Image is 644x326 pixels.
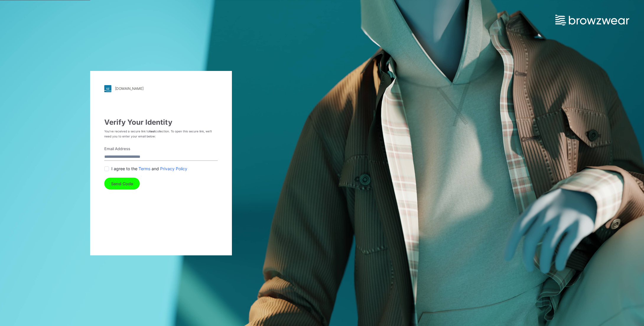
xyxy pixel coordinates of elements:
[104,85,218,92] a: [DOMAIN_NAME]
[104,146,214,152] label: Email Address
[104,118,218,126] h3: Verify Your Identity
[555,15,629,25] img: browzwear-logo.e42bd6dac1945053ebaf764b6aa21510.svg
[104,166,218,172] div: I agree to the and
[160,166,187,172] a: Privacy Policy
[104,85,111,92] img: stylezone-logo.562084cfcfab977791bfbf7441f1a819.svg
[139,166,150,172] a: Terms
[104,129,218,139] p: You’ve received a secure link to collection. To open this secure link, we’ll need you to enter yo...
[104,178,140,189] button: Send Code
[115,86,144,91] div: [DOMAIN_NAME]
[149,129,155,133] strong: test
